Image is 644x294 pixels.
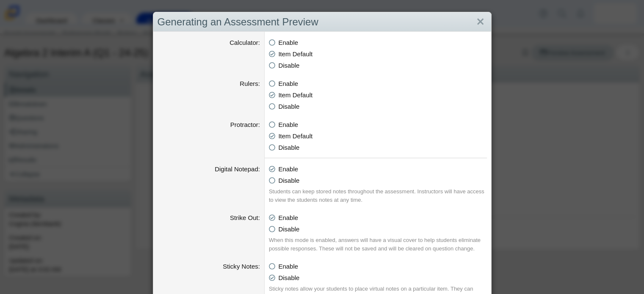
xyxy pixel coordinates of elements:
span: Enable [278,39,298,46]
span: Item Default [278,50,312,58]
span: Disable [278,144,299,151]
span: Disable [278,177,299,184]
span: Enable [278,165,298,173]
span: Enable [278,263,298,270]
label: Sticky Notes [223,263,260,270]
a: Close [474,15,487,29]
span: Item Default [278,91,312,99]
label: Calculator [229,39,260,46]
label: Digital Notepad [215,165,260,173]
label: Protractor [230,121,260,128]
span: Disable [278,103,299,110]
div: Students can keep stored notes throughout the assessment. Instructors will have access to view th... [269,187,487,204]
span: Disable [278,274,299,281]
span: Enable [278,121,298,128]
span: Item Default [278,132,312,140]
div: Generating an Assessment Preview [153,12,491,32]
span: Enable [278,80,298,87]
span: Enable [278,214,298,221]
span: Disable [278,225,299,233]
label: Strike Out [230,214,260,221]
span: Disable [278,62,299,69]
div: When this mode is enabled, answers will have a visual cover to help students eliminate possible r... [269,236,487,253]
label: Rulers [240,80,260,87]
